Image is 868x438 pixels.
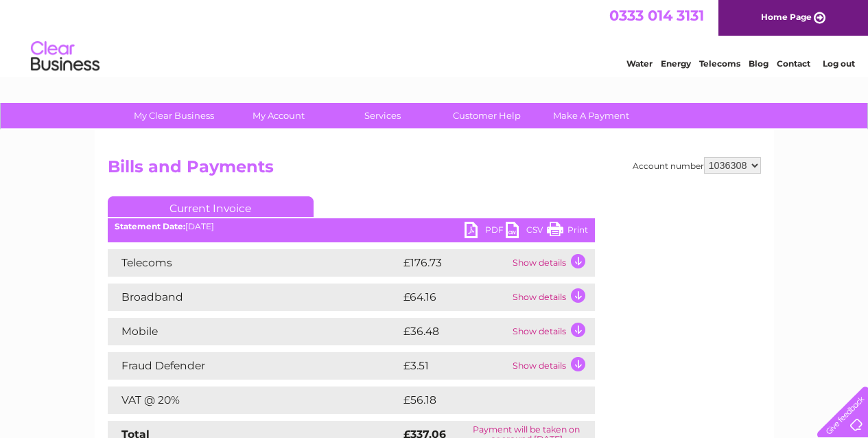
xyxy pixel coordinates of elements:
[547,222,588,242] a: Print
[400,284,509,311] td: £64.16
[108,222,595,231] div: [DATE]
[30,36,100,78] img: logo.png
[777,58,810,69] a: Contact
[326,103,439,128] a: Services
[108,249,400,277] td: Telecoms
[509,249,595,277] td: Show details
[108,387,400,414] td: VAT @ 20%
[661,58,691,69] a: Energy
[430,103,543,128] a: Customer Help
[108,318,400,345] td: Mobile
[108,352,400,380] td: Fraud Defender
[400,249,509,277] td: £176.73
[108,284,400,311] td: Broadband
[117,103,231,128] a: My Clear Business
[110,8,759,67] div: Clear Business is a trading name of Verastar Limited (registered in [GEOGRAPHIC_DATA] No. 3667643...
[506,222,547,242] a: CSV
[609,7,704,24] a: 0333 014 3131
[465,222,506,242] a: PDF
[509,318,595,345] td: Show details
[108,196,314,217] a: Current Invoice
[535,103,648,128] a: Make A Payment
[699,58,740,69] a: Telecoms
[400,318,509,345] td: £36.48
[626,58,653,69] a: Water
[823,58,855,69] a: Log out
[115,221,185,231] b: Statement Date:
[509,352,595,380] td: Show details
[633,157,761,174] div: Account number
[509,284,595,311] td: Show details
[400,387,566,414] td: £56.18
[749,58,769,69] a: Blog
[108,157,761,183] h2: Bills and Payments
[400,352,509,380] td: £3.51
[222,103,335,128] a: My Account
